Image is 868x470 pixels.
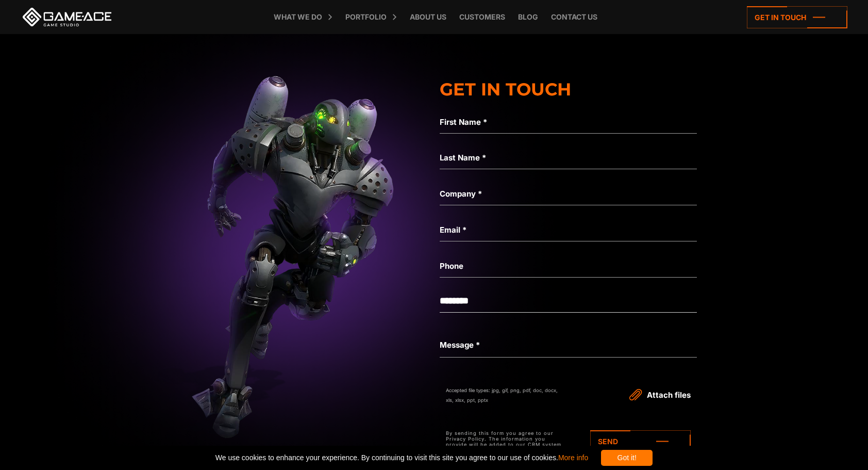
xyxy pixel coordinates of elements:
div: Accepted file types: jpg, gif, png, pdf, doc, docx, xls, xlsx, ppt, pptx [446,386,563,406]
a: Send [590,430,691,452]
span: Attach files [647,390,691,400]
label: Phone [440,260,696,272]
a: Attach files [632,386,691,401]
a: More info [558,453,588,462]
div: Got it! [601,450,653,466]
p: By sending this form you agree to our Privacy Policy. The information you provide will be added t... [446,430,563,453]
a: Get in touch [747,6,847,28]
label: Email * [440,224,696,236]
label: First Name * [440,116,696,128]
label: Last Name * [440,152,696,164]
label: Company * [440,188,696,200]
span: We use cookies to enhance your experience. By continuing to visit this site you agree to our use ... [215,450,588,466]
label: Message * [440,339,480,351]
